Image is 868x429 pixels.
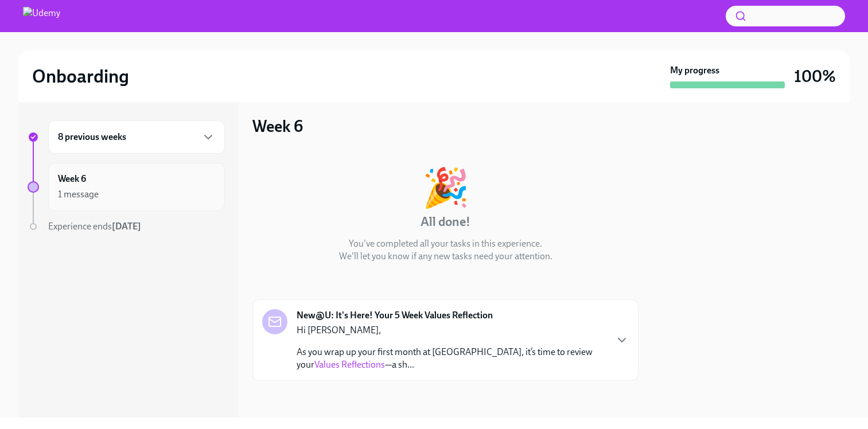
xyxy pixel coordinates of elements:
p: As you wrap up your first month at [GEOGRAPHIC_DATA], it’s time to review your —a sh... [297,346,606,371]
h4: All done! [421,213,470,231]
p: We'll let you know if any new tasks need your attention. [339,250,552,263]
a: Values Reflections [314,359,385,370]
img: Udemy [23,7,60,25]
div: 1 message [58,188,99,201]
h2: Onboarding [32,65,129,88]
p: Hi [PERSON_NAME], [297,324,606,337]
h3: 100% [794,66,836,87]
strong: [DATE] [112,221,141,232]
div: 🎉 [422,169,469,206]
h6: 8 previous weeks [58,131,126,143]
h3: Week 6 [252,116,303,136]
span: Experience ends [48,221,141,232]
h6: Week 6 [58,173,86,185]
strong: New@U: It's Here! Your 5 Week Values Reflection [297,309,493,322]
p: You've completed all your tasks in this experience. [349,237,542,250]
div: 8 previous weeks [48,120,225,154]
a: Week 61 message [28,163,225,211]
strong: My progress [670,64,719,77]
